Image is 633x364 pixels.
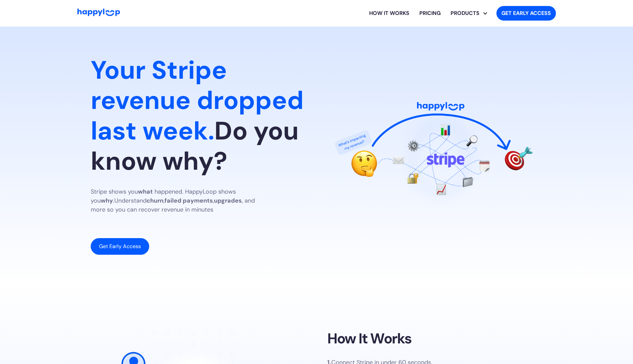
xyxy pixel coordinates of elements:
[446,3,491,24] div: Explore HappyLoop use cases
[364,3,414,24] a: Learn how HappyLoop works
[101,197,113,205] strong: why
[91,53,304,147] span: Your Stripe revenue dropped last week.
[496,6,556,21] a: Get started with HappyLoop
[91,55,306,177] h1: Do you know why?
[414,3,446,24] a: View HappyLoop pricing plans
[91,187,270,214] p: Stripe shows you happened. HappyLoop shows you Understand , , , and more so you can recover reven...
[147,197,163,205] strong: churn
[164,197,213,205] strong: failed payments
[77,9,120,18] a: Go to Home Page
[214,197,242,205] strong: upgrades
[327,330,412,347] h2: How It Works
[138,188,153,196] strong: what
[113,197,114,205] em: .
[91,238,149,255] a: Get Early Access
[77,9,120,16] img: HappyLoop Logo
[446,9,484,17] div: PRODUCTS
